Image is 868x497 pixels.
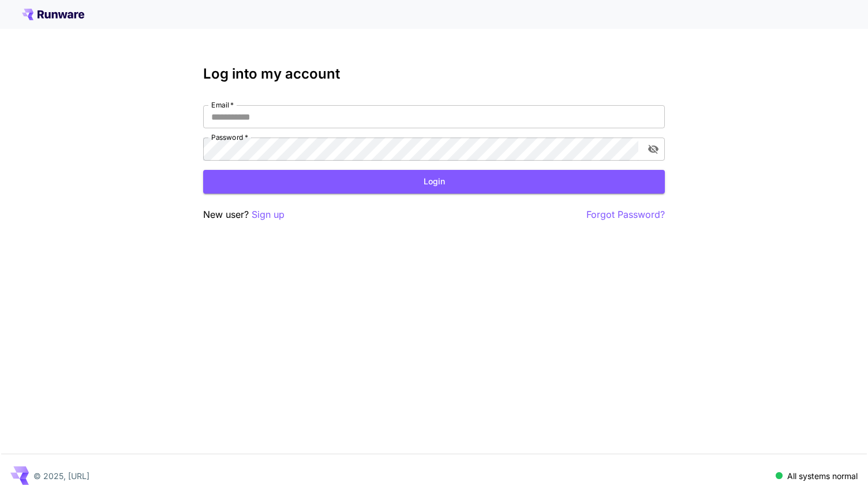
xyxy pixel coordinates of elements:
[33,470,89,482] p: © 2025, [URL]
[203,170,665,194] button: Login
[211,100,234,110] label: Email
[586,207,665,222] button: Forgot Password?
[203,66,665,82] h3: Log into my account
[643,139,664,160] button: toggle password visibility
[252,207,285,222] button: Sign up
[203,207,285,222] p: New user?
[211,132,248,142] label: Password
[787,470,858,482] p: All systems normal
